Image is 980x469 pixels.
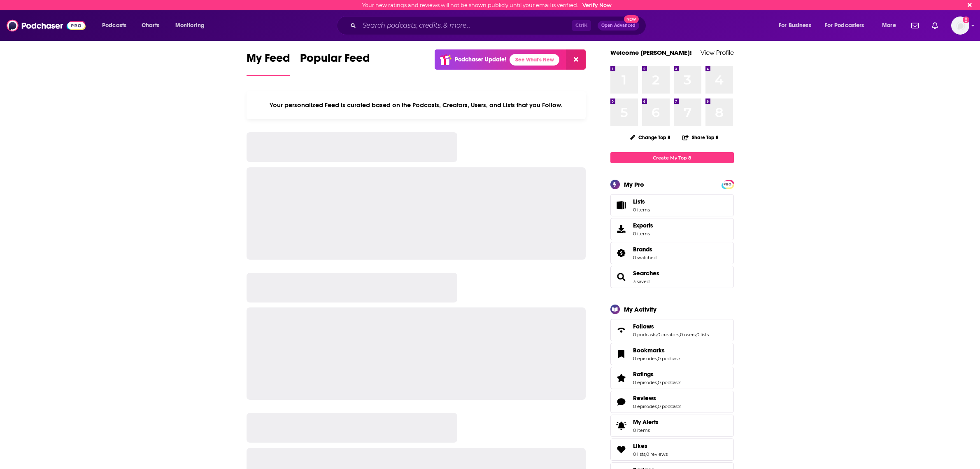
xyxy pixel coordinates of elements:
span: Popular Feed [300,51,370,70]
div: Search podcasts, credits, & more... [345,16,654,35]
span: Follows [633,323,654,330]
button: Change Top 8 [625,132,676,143]
a: 0 episodes [633,403,657,409]
a: 0 lists [633,451,645,457]
a: 0 podcasts [633,332,656,338]
a: Follows [633,323,709,330]
a: 0 podcasts [658,356,681,361]
span: My Alerts [613,420,630,431]
a: Welcome [PERSON_NAME]! [610,49,692,56]
span: New [624,15,639,23]
a: Popular Feed [300,51,370,76]
span: , [645,451,646,457]
a: Bookmarks [613,348,630,360]
span: Likes [610,439,734,461]
a: Lists [610,194,734,216]
button: open menu [876,19,906,32]
a: 0 reviews [646,451,668,457]
span: Bookmarks [633,347,665,354]
a: PRO [723,181,733,187]
a: 0 creators [657,332,679,338]
div: Your new ratings and reviews will not be shown publicly until your email is verified. [362,2,612,8]
img: User Profile [951,16,969,35]
a: 0 podcasts [658,403,681,409]
p: Podchaser Update! [455,56,506,63]
a: Reviews [633,394,681,402]
a: 0 lists [696,332,709,338]
a: Show notifications dropdown [908,19,922,33]
span: Likes [633,442,647,450]
span: , [679,332,680,338]
span: My Feed [247,51,290,70]
span: More [882,20,896,31]
span: 0 items [633,231,653,237]
a: Exports [610,218,734,240]
a: 0 podcasts [658,380,681,385]
a: My Alerts [610,415,734,437]
a: Follows [613,324,630,336]
a: Ratings [613,372,630,384]
svg: Email not verified [963,16,969,23]
span: Logged in as MelissaPS [951,16,969,35]
a: Likes [613,444,630,455]
button: open menu [819,19,876,32]
span: Exports [633,222,653,229]
span: Podcasts [102,20,126,31]
span: Lists [633,198,650,205]
a: My Feed [247,51,290,76]
div: My Pro [624,181,644,188]
span: Ratings [633,371,654,378]
a: Create My Top 8 [610,152,734,163]
span: Lists [613,199,630,211]
a: Likes [633,442,668,450]
a: Brands [613,247,630,259]
a: Show notifications dropdown [929,19,941,33]
a: 3 saved [633,279,649,284]
a: 0 episodes [633,356,657,361]
span: Ctrl K [572,20,591,31]
img: Podchaser - Follow, Share and Rate Podcasts [7,18,86,33]
button: Open AdvancedNew [598,21,639,30]
span: Searches [610,266,734,288]
span: My Alerts [633,418,659,426]
span: Brands [633,246,652,253]
span: , [656,332,657,338]
span: Follows [610,319,734,341]
span: Monitoring [175,20,205,31]
button: Share Top 8 [682,129,719,145]
a: Reviews [613,396,630,408]
span: , [657,356,658,361]
a: Ratings [633,371,681,378]
a: Searches [633,270,659,277]
button: open menu [773,19,822,32]
span: Reviews [633,394,656,402]
a: Brands [633,246,656,253]
a: See What's New [510,54,559,66]
a: 0 episodes [633,380,657,385]
span: Lists [633,198,645,205]
span: , [657,380,658,385]
span: Ratings [610,367,734,389]
span: For Business [779,20,811,31]
a: Verify Now [582,2,612,8]
div: Your personalized Feed is curated based on the Podcasts, Creators, Users, and Lists that you Follow. [247,91,586,119]
span: 0 items [633,427,659,433]
span: Charts [142,20,159,31]
a: 0 watched [633,255,656,260]
span: 0 items [633,207,650,213]
span: Brands [610,242,734,264]
button: open menu [96,19,137,32]
button: open menu [170,19,215,32]
a: Searches [613,271,630,283]
a: View Profile [701,49,734,56]
div: My Activity [624,305,656,313]
a: Bookmarks [633,347,681,354]
a: Charts [136,19,164,32]
span: For Podcasters [825,20,864,31]
input: Search podcasts, credits, & more... [359,19,572,32]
